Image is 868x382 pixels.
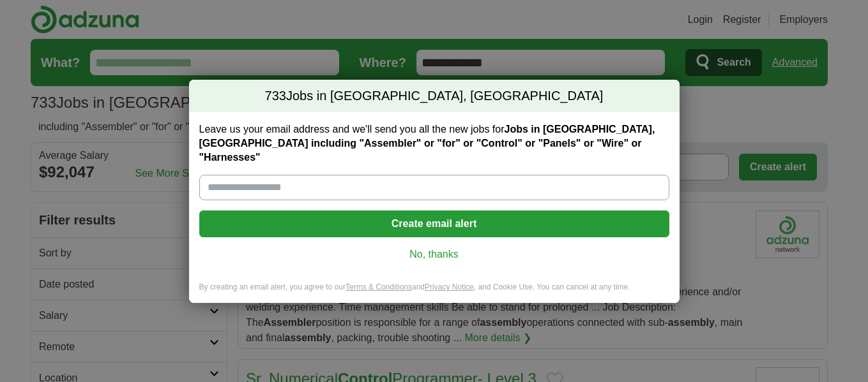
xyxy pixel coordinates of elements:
a: No, thanks [209,247,659,261]
strong: Jobs in [GEOGRAPHIC_DATA], [GEOGRAPHIC_DATA] including "Assembler" or "for" or "Control" or "Pane... [199,124,655,163]
h2: Jobs in [GEOGRAPHIC_DATA], [GEOGRAPHIC_DATA] [189,80,680,113]
button: Create email alert [199,210,669,237]
span: 733 [265,87,286,105]
label: Leave us your email address and we'll send you all the new jobs for [199,122,669,165]
a: Terms & Conditions [346,283,412,291]
a: Privacy Notice [425,283,474,291]
div: By creating an email alert, you agree to our and , and Cookie Use. You can cancel at any time. [189,282,680,303]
